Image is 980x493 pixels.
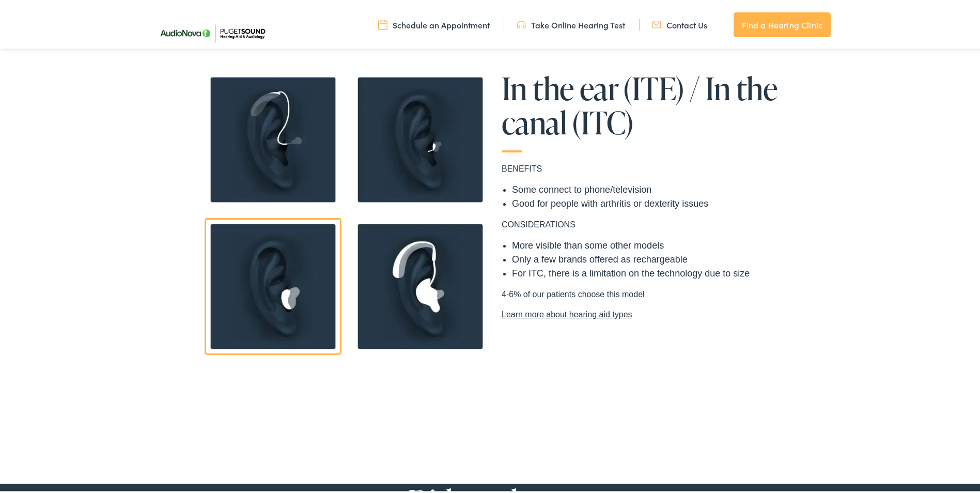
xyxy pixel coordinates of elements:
img: Receiver in canal hearing aids in Seattle, WA. [205,69,341,206]
h1: In the ear (ITE) / In the canal (ITC) [502,69,781,150]
img: Placement of behind the ear hearing aids in Seattle, WA. [352,216,489,353]
img: utility icon [378,17,387,28]
img: utility icon [652,17,661,28]
li: For ITC, there is a limitation on the technology due to size [512,265,781,279]
p: CONSIDERATIONS [502,217,781,229]
li: Some connect to phone/television [512,181,781,195]
a: Contact Us [652,17,707,28]
p: BENEFITS [502,161,781,173]
p: 4-6% of our patients choose this model [502,286,781,319]
li: Good for people with arthritis or dexterity issues [512,195,781,209]
a: Schedule an Appointment [378,17,490,28]
li: More visible than some other models [512,237,781,251]
a: Learn more about hearing aid types [502,306,781,319]
a: Find a Hearing Clinic [734,10,831,35]
li: Only a few brands offered as rechargeable [512,251,781,265]
img: utility icon [517,17,526,28]
a: Take Online Hearing Test [517,17,625,28]
img: Placement of in the ear hearing aids in Seattle, WA. [205,216,341,353]
img: Placement of completely in canal hearing aids in Seattle, WA. [352,69,489,206]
